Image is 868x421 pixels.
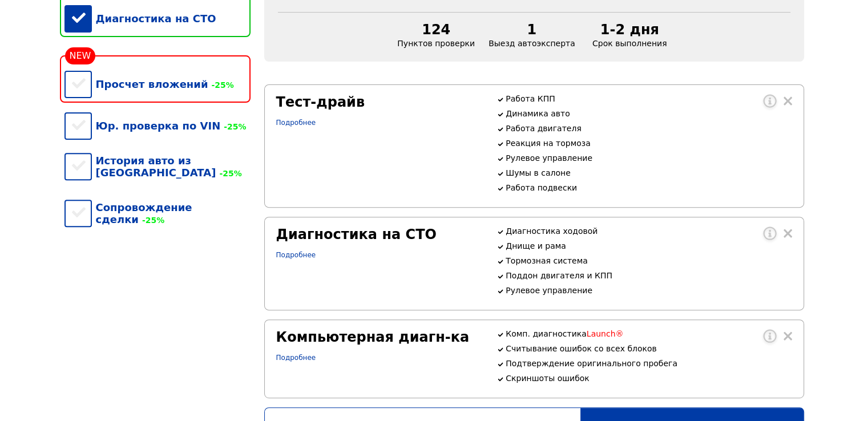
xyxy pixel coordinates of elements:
div: Выезд автоэксперта [482,22,582,48]
div: Диагностика на СТО [64,1,251,36]
div: История авто из [GEOGRAPHIC_DATA] [64,143,251,190]
span: -25% [208,80,233,90]
div: 1 [488,22,575,38]
div: Срок выполнения [582,22,677,48]
p: Работа КПП [506,94,792,103]
p: Тормозная система [506,256,792,265]
p: Комп. диагностика [506,329,792,338]
p: Работа двигателя [506,124,792,133]
p: Шумы в салоне [506,168,792,177]
p: Рулевое управление [506,286,792,295]
div: Пунктов проверки [390,22,482,48]
div: Юр. проверка по VIN [64,108,251,143]
p: Диагностика ходовой [506,226,792,236]
div: Просчет вложений [64,67,251,102]
p: Динамика авто [506,109,792,118]
a: Подробнее [276,119,316,127]
p: Считывание ошибок со всех блоков [506,344,792,353]
div: Сопровождение сделки [64,190,251,237]
a: Подробнее [276,251,316,259]
p: Реакция на тормоза [506,139,792,148]
div: Тест-драйв [276,94,483,110]
div: 124 [397,22,475,38]
span: -25% [216,169,241,178]
p: Подтверждение оригинального пробега [506,359,792,368]
span: Launch® [587,329,624,338]
div: Диагностика на СТО [276,226,483,242]
p: Днище и рама [506,241,792,250]
div: Компьютерная диагн-ка [276,329,483,345]
p: Скриншоты ошибок [506,374,792,383]
p: Рулевое управление [506,153,792,163]
a: Подробнее [276,354,316,362]
p: Работа подвески [506,183,792,192]
div: 1-2 дня [589,22,671,38]
p: Поддон двигателя и КПП [506,271,792,280]
span: -25% [220,122,246,131]
span: -25% [139,216,164,225]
